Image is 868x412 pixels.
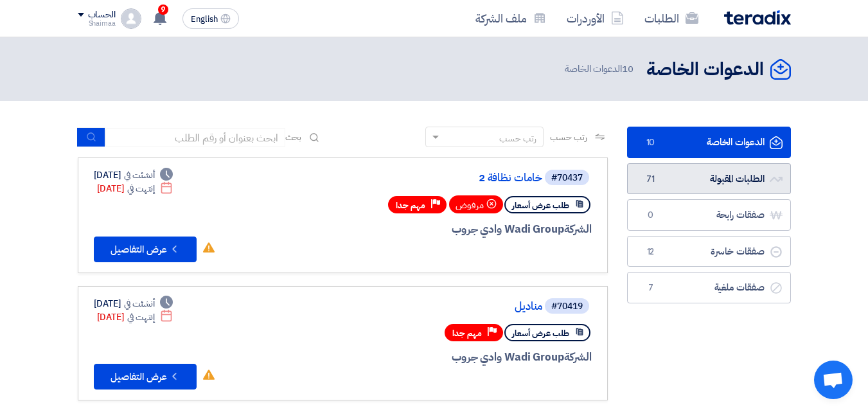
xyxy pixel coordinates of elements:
span: English [191,15,218,24]
span: طلب عرض أسعار [512,199,569,211]
img: Teradix logo [724,10,791,25]
div: [DATE] [94,297,173,310]
div: Wadi Group وادي جروب [283,221,592,238]
h2: الدعوات الخاصة [646,57,764,82]
img: profile_test.png [121,8,141,29]
span: مهم جدا [396,199,425,211]
div: الحساب [88,10,116,21]
a: صفقات خاسرة12 [627,236,791,267]
div: Shaimaa [78,20,116,27]
div: [DATE] [94,168,173,182]
a: الطلبات [634,3,709,33]
a: صفقات ملغية7 [627,272,791,303]
div: [DATE] [97,182,173,195]
a: الدعوات الخاصة10 [627,127,791,158]
a: خامات نظافة 2 [285,172,542,184]
span: الدعوات الخاصة [565,62,635,76]
a: صفقات رابحة0 [627,199,791,231]
button: عرض التفاصيل [94,237,197,262]
button: عرض التفاصيل [94,364,197,390]
span: رتب حسب [550,130,587,144]
span: 10 [643,136,659,149]
input: ابحث بعنوان أو رقم الطلب [105,128,285,147]
div: [DATE] [97,310,173,324]
a: مناديل [285,301,542,312]
a: Open chat [814,361,853,399]
div: مرفوض [449,195,503,213]
span: بحث [285,130,302,144]
span: أنشئت في [124,297,155,310]
a: الأوردرات [556,3,634,33]
a: الطلبات المقبولة71 [627,163,791,195]
span: طلب عرض أسعار [512,327,569,339]
div: #70437 [551,174,583,183]
span: الشركة [564,221,592,237]
span: 10 [622,62,633,76]
button: English [182,8,239,29]
span: إنتهت في [127,310,155,324]
span: 71 [643,173,659,186]
div: رتب حسب [499,132,536,145]
span: 0 [643,209,659,222]
div: #70419 [551,302,583,311]
span: 12 [643,246,659,258]
span: أنشئت في [124,168,155,182]
span: مهم جدا [452,327,482,339]
span: الشركة [564,349,592,365]
span: 7 [643,282,659,294]
div: Wadi Group وادي جروب [283,349,592,366]
span: 9 [158,4,168,15]
a: ملف الشركة [465,3,556,33]
span: إنتهت في [127,182,155,195]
